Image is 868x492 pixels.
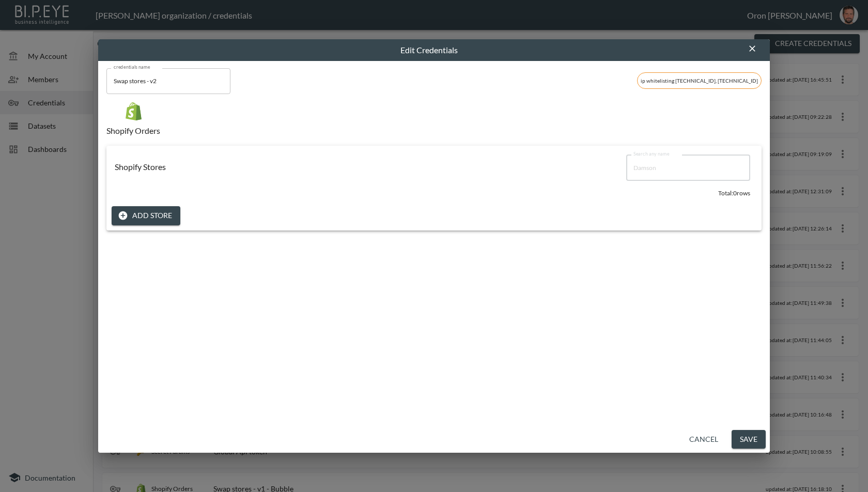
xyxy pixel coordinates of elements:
[112,206,180,225] button: Add Store
[114,64,150,70] label: credentials name
[115,162,626,172] div: Shopify Stores
[125,102,143,120] img: shopify orders
[732,430,766,449] button: Save
[106,126,160,135] p: Shopify Orders
[633,150,669,157] label: Search any name
[685,430,722,449] button: Cancel
[111,43,747,57] div: Edit Credentials
[718,189,750,197] span: Total: 0 rows
[638,78,761,84] span: ip whitelisting [TECHNICAL_ID], [TECHNICAL_ID]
